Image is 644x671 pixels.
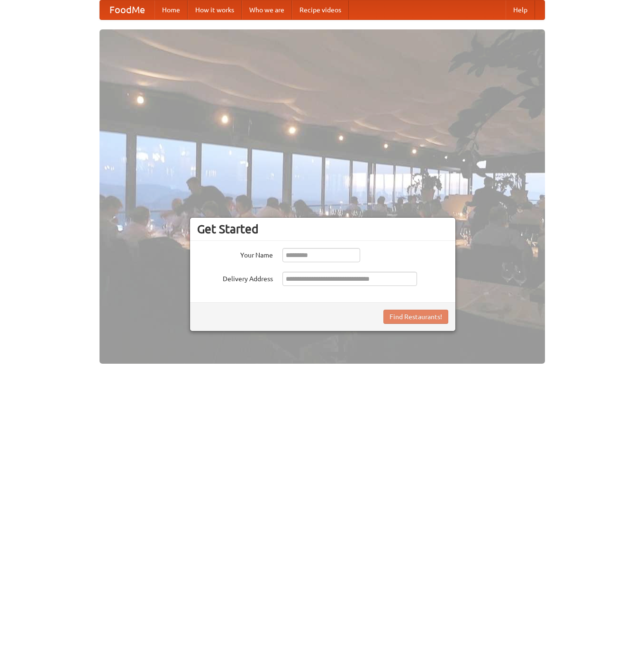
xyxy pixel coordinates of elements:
[383,310,448,324] button: Find Restaurants!
[242,0,292,19] a: Who we are
[506,0,535,19] a: Help
[197,272,273,284] label: Delivery Address
[100,0,154,19] a: FoodMe
[188,0,242,19] a: How it works
[197,222,448,236] h3: Get Started
[197,248,273,260] label: Your Name
[154,0,188,19] a: Home
[292,0,349,19] a: Recipe videos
